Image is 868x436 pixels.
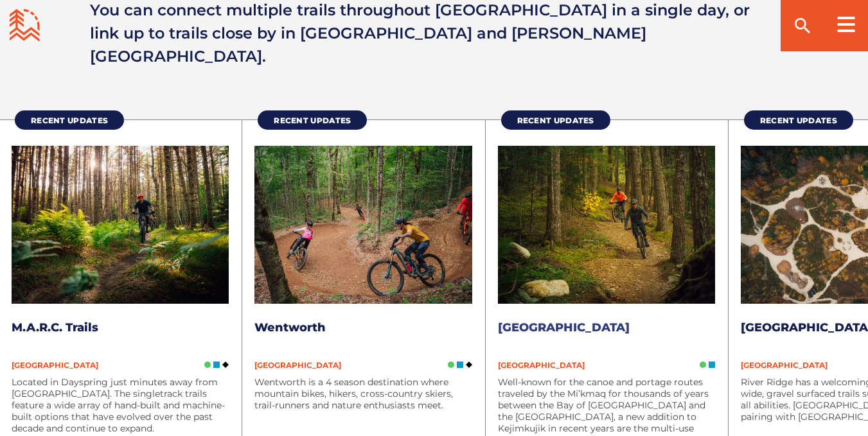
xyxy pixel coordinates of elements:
[760,116,837,125] span: Recent Updates
[254,146,472,304] img: MTB Atlantic Wentworth Mountain Biking Trails
[12,360,98,370] span: [GEOGRAPHIC_DATA]
[213,362,220,368] img: Blue Square
[12,146,229,304] img: MTB Atlantic MARC Dayspring Mountain Biking Trails
[15,110,124,130] a: Recent Updates
[12,320,98,335] a: M.A.R.C. Trails
[709,362,715,368] img: Blue Square
[457,362,463,368] img: Blue Square
[12,376,229,434] p: Located in Dayspring just minutes away from [GEOGRAPHIC_DATA]. The singletrack trails feature a w...
[700,362,706,368] img: Green Circle
[498,320,630,335] a: [GEOGRAPHIC_DATA]
[498,360,585,370] span: [GEOGRAPHIC_DATA]
[501,110,610,130] a: Recent Updates
[517,116,594,125] span: Recent Updates
[741,360,828,370] span: [GEOGRAPHIC_DATA]
[744,110,853,130] a: Recent Updates
[222,362,229,368] img: Black Diamond
[254,360,341,370] span: [GEOGRAPHIC_DATA]
[466,362,472,368] img: Black Diamond
[274,116,351,125] span: Recent Updates
[254,320,326,335] a: Wentworth
[31,116,108,125] span: Recent Updates
[254,376,472,411] p: Wentworth is a 4 season destination where mountain bikes, hikers, cross-country skiers, trail-run...
[258,110,367,130] a: Recent Updates
[792,15,813,36] ion-icon: search
[448,362,454,368] img: Green Circle
[204,362,211,368] img: Green Circle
